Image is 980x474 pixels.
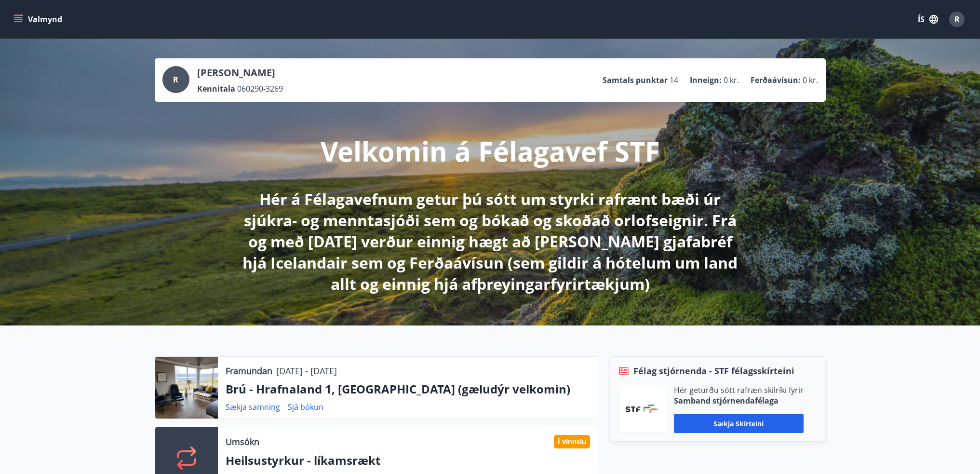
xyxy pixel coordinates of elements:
[626,405,658,413] img: vjCaq2fThgY3EUYqSgpjEiBg6WP39ov69hlhuPVN.png
[674,414,804,433] button: Sækja skírteini
[226,435,259,448] p: Umsókn
[913,11,943,28] button: ÍS
[197,83,235,94] p: Kennitala
[226,452,590,469] p: Heilsustyrkur - líkamsrækt
[674,395,804,406] p: Samband stjórnendafélaga
[173,74,178,85] span: R
[276,365,337,377] p: [DATE] - [DATE]
[197,66,283,80] p: [PERSON_NAME]
[803,75,818,85] span: 0 kr.
[226,402,280,412] a: Sækja samning
[724,75,739,85] span: 0 kr.
[603,75,668,85] p: Samtals punktar
[751,75,801,85] p: Ferðaávísun :
[237,83,283,94] span: 060290-3269
[12,11,66,28] button: menu
[954,14,960,25] span: R
[690,75,722,85] p: Inneign :
[236,189,745,295] p: Hér á Félagavefnum getur þú sótt um styrki rafrænt bæði úr sjúkra- og menntasjóði sem og bókað og...
[288,402,323,412] a: Sjá bókun
[554,435,590,448] div: Í vinnslu
[945,8,968,31] button: R
[321,133,660,169] p: Velkomin á Félagavef STF
[226,365,272,377] p: Framundan
[670,75,678,85] span: 14
[674,385,804,395] p: Hér geturðu sótt rafræn skilríki fyrir
[633,365,794,377] span: Félag stjórnenda - STF félagsskírteini
[226,381,590,397] p: Brú - Hrafnaland 1, [GEOGRAPHIC_DATA] (gæludýr velkomin)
